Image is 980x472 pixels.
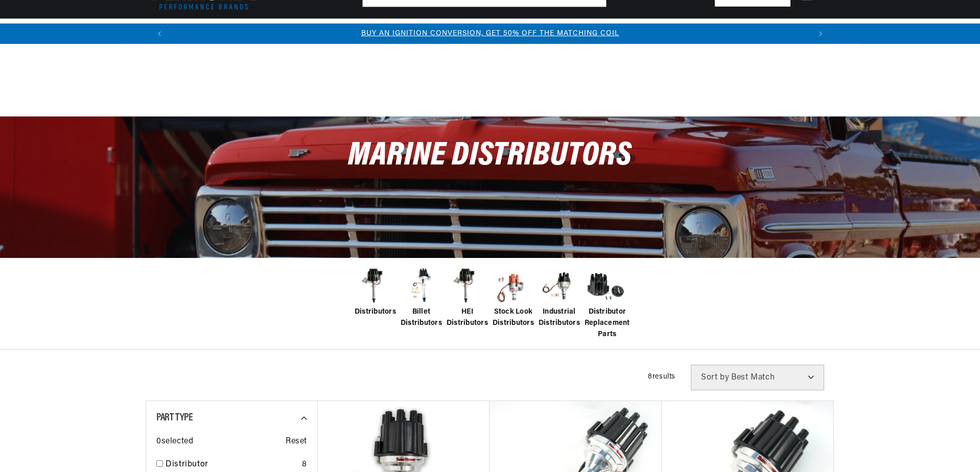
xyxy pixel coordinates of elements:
a: Distributors Distributors [355,266,395,318]
img: Billet Distributors [401,266,441,306]
summary: Battery Products [501,19,575,43]
span: Distributor Replacement Parts [585,306,630,341]
div: 8 [302,458,307,471]
span: Distributors [355,306,396,318]
div: 1 of 3 [170,28,810,39]
a: Stock Look Distributors Stock Look Distributors [493,266,533,329]
summary: Product Support [773,19,834,43]
select: Sort by [691,365,824,390]
button: Translation missing: en.sections.announcements.next_announcement [810,23,831,44]
summary: Motorcycle [647,19,701,43]
img: Stock Look Distributors [493,266,533,306]
span: Marine Distributors [348,139,632,173]
a: Industrial Distributors Industrial Distributors [539,266,579,329]
slideshow-component: Translation missing: en.sections.announcements.announcement_bar [120,23,860,44]
summary: Spark Plug Wires [575,19,648,43]
summary: Headers, Exhausts & Components [313,19,442,43]
div: Announcement [170,28,810,39]
span: 0 selected [156,435,193,449]
img: HEI Distributors [447,266,487,306]
a: Distributor Replacement Parts Distributor Replacement Parts [585,266,625,341]
button: Translation missing: en.sections.announcements.previous_announcement [149,23,170,44]
span: Billet Distributors [401,306,442,329]
summary: Coils & Distributors [228,19,313,43]
summary: Engine Swaps [442,19,501,43]
span: 8 results [648,373,675,381]
img: Distributor Replacement Parts [585,266,625,306]
span: Industrial Distributors [539,306,580,329]
summary: Ignition Conversions [146,19,228,43]
a: Billet Distributors Billet Distributors [401,266,441,329]
img: Distributors [355,266,395,306]
img: Industrial Distributors [539,266,579,306]
a: HEI Distributors HEI Distributors [447,266,487,329]
span: HEI Distributors [447,306,488,329]
span: Part Type [156,413,193,423]
span: Sort by [701,373,729,382]
span: Stock Look Distributors [493,306,534,329]
a: Distributor [166,458,298,471]
a: BUY AN IGNITION CONVERSION, GET 50% OFF THE MATCHING COIL [361,30,619,37]
span: Reset [286,435,307,449]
